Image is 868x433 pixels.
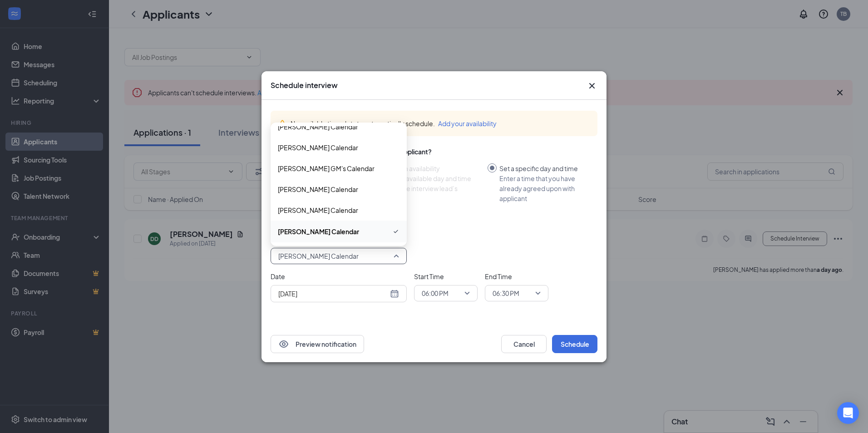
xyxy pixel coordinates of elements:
[392,226,399,237] svg: Checkmark
[499,163,590,173] div: Set a specific day and time
[278,119,287,128] svg: Warning
[278,226,359,236] span: [PERSON_NAME] Calendar
[271,271,407,281] span: Date
[414,271,478,281] span: Start Time
[422,286,449,300] span: 06:00 PM
[278,339,289,349] svg: Eye
[373,163,480,173] div: Select from availability
[278,122,358,132] span: [PERSON_NAME] Calendar
[499,173,590,203] div: Enter a time that you have already agreed upon with applicant
[278,163,375,173] span: [PERSON_NAME] GM's Calendar
[271,80,338,90] h3: Schedule interview
[271,335,364,353] button: EyePreview notification
[278,205,358,215] span: [PERSON_NAME] Calendar
[373,173,480,203] div: Choose an available day and time slot from the interview lead’s calendar
[587,80,597,91] svg: Cross
[271,147,597,156] div: How do you want to schedule time with the applicant?
[485,271,548,281] span: End Time
[501,335,547,353] button: Cancel
[278,289,388,299] input: Aug 26, 2025
[552,335,597,353] button: Schedule
[278,143,358,153] span: [PERSON_NAME] Calendar
[493,286,519,300] span: 06:30 PM
[837,402,859,424] div: Open Intercom Messenger
[278,184,358,194] span: [PERSON_NAME] Calendar
[291,118,590,128] div: No available time slots to automatically schedule.
[278,249,359,263] span: [PERSON_NAME] Calendar
[587,80,597,91] button: Close
[438,118,497,128] button: Add your availability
